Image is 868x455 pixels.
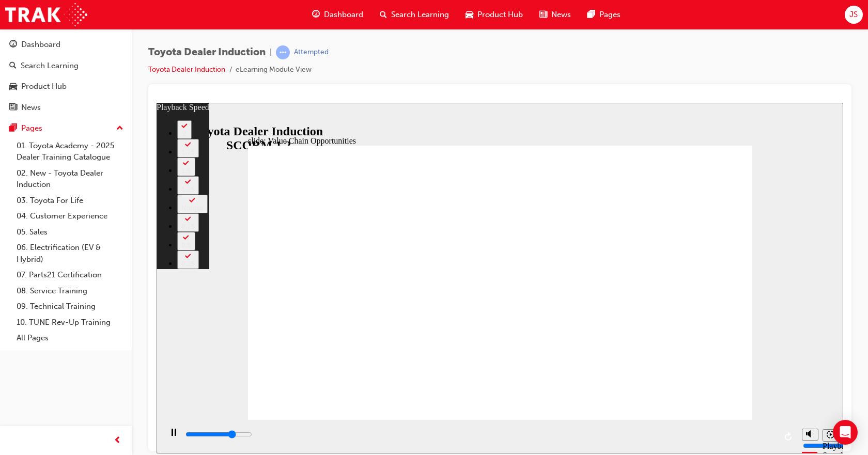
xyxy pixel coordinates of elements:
[29,327,96,336] input: slide progress
[12,267,128,283] a: 07. Parts21 Certification
[640,317,681,351] div: misc controls
[12,299,128,315] a: 09. Technical Training
[270,46,272,58] span: |
[12,138,128,165] a: 01. Toyota Academy - 2025 Dealer Training Catalogue
[12,208,128,224] a: 04. Customer Experience
[324,9,363,21] span: Dashboard
[531,4,579,25] a: news-iconNews
[12,315,128,331] a: 10. TUNE Rev-Up Training
[666,339,681,357] div: Playback Speed
[21,60,79,72] div: Search Learning
[4,119,128,138] button: Pages
[646,339,713,347] input: volume
[12,330,128,346] a: All Pages
[12,193,128,209] a: 03. Toyota For Life
[4,35,128,54] a: Dashboard
[9,124,17,133] span: pages-icon
[391,9,449,21] span: Search Learning
[625,326,640,342] button: Replay (Ctrl+Alt+R)
[5,317,640,351] div: playback controls
[21,18,35,36] button: 2
[599,9,621,21] span: Pages
[845,6,863,24] button: JS
[114,434,121,447] span: prev-icon
[9,40,17,50] span: guage-icon
[666,326,682,339] button: Playback speed
[21,81,67,92] div: Product Hub
[833,420,858,445] div: Open Intercom Messenger
[4,56,128,75] a: Search Learning
[4,77,128,96] a: Product Hub
[4,98,128,117] a: News
[276,45,290,59] span: learningRecordVerb_ATTEMPT-icon
[587,8,595,21] span: pages-icon
[21,102,41,114] div: News
[5,3,87,26] img: Trak
[849,9,858,21] span: JS
[236,64,312,76] li: eLearning Module View
[9,61,17,71] span: search-icon
[21,122,42,134] div: Pages
[539,8,547,21] span: news-icon
[148,65,225,74] a: Toyota Dealer Induction
[551,9,571,21] span: News
[579,4,629,25] a: pages-iconPages
[4,33,128,119] button: DashboardSearch LearningProduct HubNews
[312,8,320,21] span: guage-icon
[12,224,128,240] a: 05. Sales
[21,39,60,51] div: Dashboard
[466,8,473,21] span: car-icon
[12,165,128,193] a: 02. New - Toyota Dealer Induction
[9,103,17,113] span: news-icon
[25,27,31,35] div: 2
[12,283,128,299] a: 08. Service Training
[9,82,17,91] span: car-icon
[5,325,23,343] button: Pause (Ctrl+Alt+P)
[12,240,128,267] a: 06. Electrification (EV & Hybrid)
[294,48,329,57] div: Attempted
[457,4,531,25] a: car-iconProduct Hub
[371,4,457,25] a: search-iconSearch Learning
[477,9,523,21] span: Product Hub
[148,46,266,58] span: Toyota Dealer Induction
[116,122,123,135] span: up-icon
[645,326,662,338] button: Mute (Ctrl+Alt+M)
[304,4,371,25] a: guage-iconDashboard
[380,8,387,21] span: search-icon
